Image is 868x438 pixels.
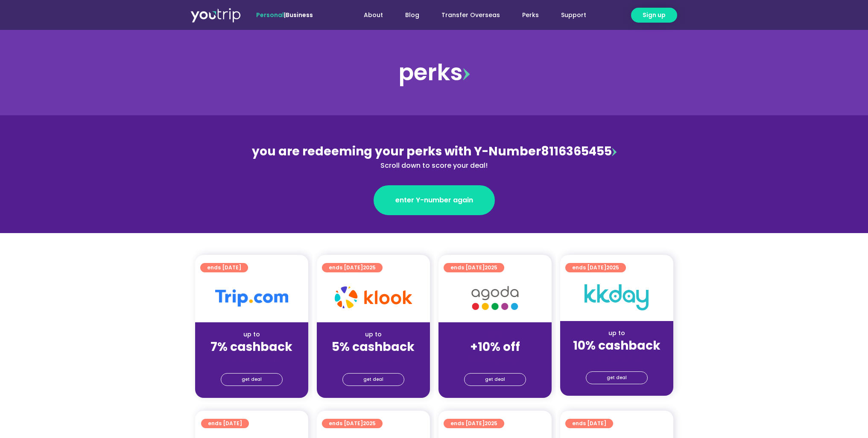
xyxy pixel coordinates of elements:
a: ends [DATE]2025 [322,419,383,428]
span: ends [DATE] [207,263,241,272]
a: get deal [586,371,648,384]
span: up to [487,330,503,339]
div: up to [202,330,301,339]
span: ends [DATE] [450,419,497,428]
a: enter Y-number again [374,185,495,215]
div: Scroll down to score your deal! [249,161,620,171]
div: (for stays only) [324,355,423,364]
span: you are redeeming your perks with Y-Number [252,143,541,160]
span: ends [DATE] [329,419,376,428]
a: get deal [342,373,404,386]
strong: 5% cashback [332,339,415,355]
a: ends [DATE] [565,419,613,428]
div: (for stays only) [567,353,666,362]
a: ends [DATE]2025 [444,419,504,428]
nav: Menu [336,7,597,23]
div: up to [324,330,423,339]
div: (for stays only) [202,355,301,364]
span: get deal [607,372,627,384]
span: 2025 [363,264,376,271]
a: ends [DATE] [200,263,248,272]
span: ends [DATE] [572,419,606,428]
div: (for stays only) [445,355,545,364]
span: ends [DATE] [208,419,242,428]
span: ends [DATE] [450,263,497,272]
a: Sign up [631,8,677,23]
a: About [353,7,394,23]
span: Sign up [643,11,666,20]
span: get deal [242,374,262,385]
a: Support [550,7,597,23]
span: ends [DATE] [572,263,619,272]
span: 2025 [485,420,497,427]
span: Personal [256,11,284,19]
span: 2025 [606,264,619,271]
div: 8116365455 [249,143,620,171]
a: Perks [511,7,550,23]
span: ends [DATE] [329,263,376,272]
strong: 10% cashback [573,337,660,354]
a: ends [DATE]2025 [565,263,626,272]
strong: 7% cashback [210,339,292,355]
span: enter Y-number again [395,195,473,205]
a: Blog [394,7,430,23]
span: get deal [485,374,505,385]
a: ends [DATE] [201,419,249,428]
span: get deal [363,374,383,385]
div: up to [567,329,666,338]
strong: +10% off [470,339,520,355]
a: get deal [221,373,283,386]
a: ends [DATE]2025 [444,263,504,272]
a: Business [286,11,313,19]
span: | [256,11,313,19]
span: 2025 [485,264,497,271]
span: 2025 [363,420,376,427]
a: Transfer Overseas [430,7,511,23]
a: get deal [464,373,526,386]
a: ends [DATE]2025 [322,263,383,272]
